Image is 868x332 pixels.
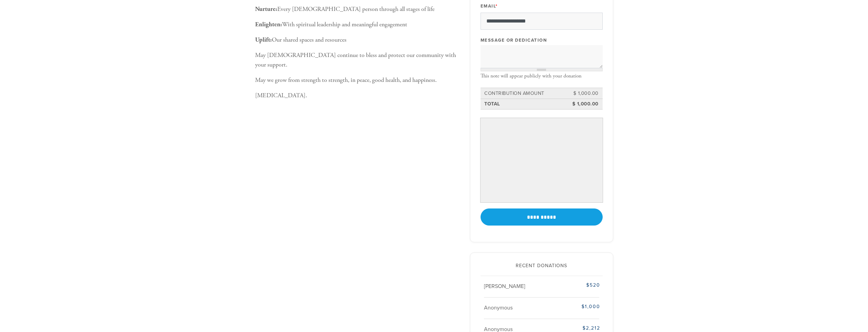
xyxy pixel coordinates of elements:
[255,20,282,28] b: Enlighten:
[255,75,460,85] p: May we grow from strength to strength, in peace, good health, and happiness.
[484,304,513,311] span: Anonymous
[255,4,460,14] p: Every [DEMOGRAPHIC_DATA] person through all stages of life
[255,35,460,45] p: Our shared spaces and resources
[481,37,547,43] label: Message or dedication
[481,3,498,9] label: Email
[481,73,603,79] div: This note will appear publicly with your donation
[482,119,601,201] iframe: Secure payment input frame
[255,50,460,70] p: May [DEMOGRAPHIC_DATA] continue to bless and protect our community with your support.
[255,91,460,101] p: [MEDICAL_DATA].
[569,89,600,98] td: $ 1,000.00
[496,3,498,9] span: This field is required.
[569,99,600,109] td: $ 1,000.00
[484,283,525,290] span: [PERSON_NAME]
[483,89,569,98] td: Contribution Amount
[255,5,277,13] b: Nurture:
[560,303,600,310] div: $1,000
[483,99,569,109] td: Total
[560,282,600,289] div: $520
[560,324,600,332] div: $2,212
[255,20,460,30] p: With spiritual leadership and meaningful engagement
[481,263,603,269] h2: Recent Donations
[255,36,272,44] b: Uplift:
